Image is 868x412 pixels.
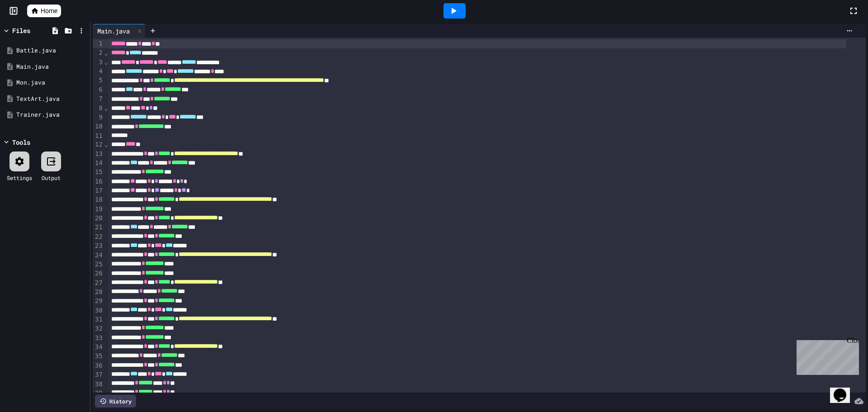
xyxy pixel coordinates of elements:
[12,137,30,147] div: Tools
[16,46,87,55] div: Battle.java
[93,122,104,131] div: 10
[93,132,104,141] div: 11
[93,205,104,214] div: 19
[93,95,104,104] div: 7
[93,26,134,36] div: Main.java
[104,58,108,66] span: Fold line
[93,48,104,57] div: 2
[93,315,104,324] div: 31
[4,4,62,57] div: Chat with us now!Close
[93,39,104,48] div: 1
[93,370,104,379] div: 37
[93,269,104,278] div: 26
[93,58,104,67] div: 3
[93,389,104,398] div: 39
[93,223,104,232] div: 21
[27,5,61,17] a: Home
[93,24,146,38] div: Main.java
[41,6,57,15] span: Home
[93,195,104,204] div: 18
[93,343,104,352] div: 34
[93,380,104,389] div: 38
[95,395,136,407] div: History
[93,251,104,260] div: 24
[793,336,859,375] iframe: chat widget
[830,376,859,403] iframe: chat widget
[93,361,104,370] div: 36
[93,306,104,315] div: 30
[93,232,104,242] div: 22
[93,334,104,343] div: 33
[93,260,104,269] div: 25
[104,104,108,112] span: Fold line
[93,324,104,333] div: 32
[42,174,61,182] div: Output
[93,113,104,122] div: 9
[93,150,104,159] div: 13
[16,110,87,119] div: Trainer.java
[93,288,104,297] div: 28
[93,76,104,85] div: 5
[93,140,104,149] div: 12
[16,78,87,87] div: Mon.java
[93,159,104,168] div: 14
[93,168,104,177] div: 15
[12,26,30,35] div: Files
[93,186,104,195] div: 17
[7,174,32,182] div: Settings
[93,352,104,361] div: 35
[93,242,104,251] div: 23
[93,85,104,95] div: 6
[93,104,104,113] div: 8
[104,141,108,148] span: Fold line
[16,62,87,71] div: Main.java
[93,279,104,288] div: 27
[93,67,104,76] div: 4
[93,177,104,186] div: 16
[104,49,108,57] span: Fold line
[93,297,104,306] div: 29
[93,214,104,223] div: 20
[16,95,87,104] div: TextArt.java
